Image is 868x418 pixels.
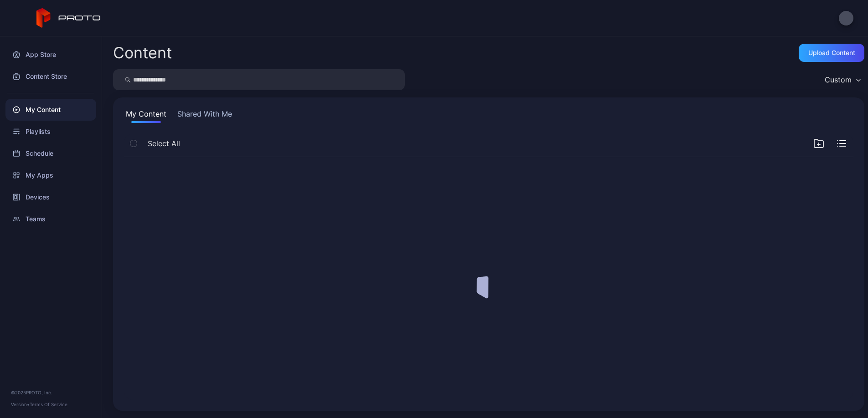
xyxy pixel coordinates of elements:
a: Teams [5,208,96,230]
div: © 2025 PROTO, Inc. [11,389,91,396]
a: Content Store [5,66,96,87]
a: App Store [5,44,96,66]
a: My Content [5,99,96,121]
a: Terms Of Service [30,402,67,407]
div: Content [113,45,172,61]
button: Custom [820,69,864,90]
div: Custom [825,75,852,84]
a: My Apps [5,164,96,186]
span: Select All [148,138,180,149]
button: Upload Content [799,44,864,62]
button: Shared With Me [176,108,234,123]
div: Upload Content [808,49,855,56]
span: Version • [11,402,30,407]
a: Schedule [5,143,96,164]
button: My Content [124,108,168,123]
a: Devices [5,186,96,208]
a: Playlists [5,121,96,143]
